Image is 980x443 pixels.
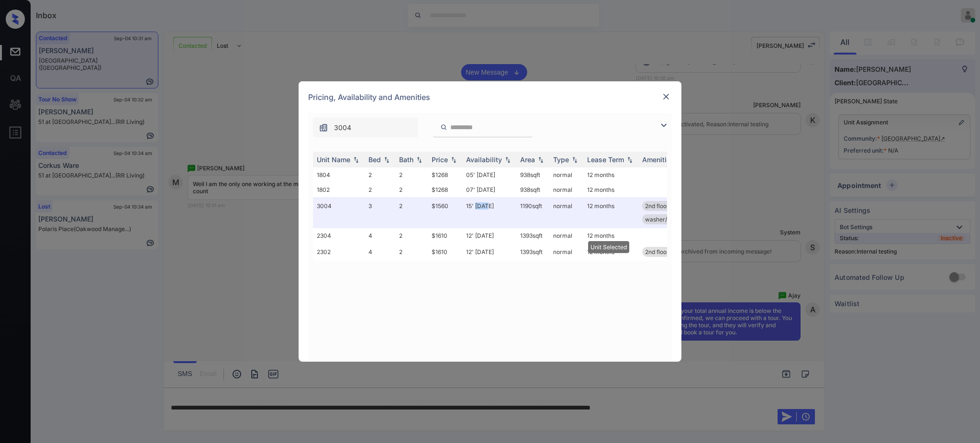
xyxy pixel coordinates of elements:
td: $1610 [428,243,462,261]
img: sorting [625,156,635,163]
td: 15' [DATE] [462,197,516,228]
div: Bath [399,155,413,164]
div: Amenities [642,155,674,164]
img: sorting [503,156,512,163]
td: 2304 [313,228,365,243]
td: 12' [DATE] [462,228,516,243]
td: 4 [365,228,395,243]
td: 05' [DATE] [462,167,516,182]
td: 2 [365,167,395,182]
td: 2 [395,197,428,228]
img: close [661,92,671,101]
div: Area [520,155,535,164]
img: sorting [570,156,579,163]
td: $1268 [428,182,462,197]
div: Bed [368,155,381,164]
td: normal [549,197,583,228]
td: 938 sqft [516,167,549,182]
td: normal [549,228,583,243]
td: 1190 sqft [516,197,549,228]
td: 2 [395,243,428,261]
span: 3004 [334,122,351,133]
td: 1804 [313,167,365,182]
td: 12 months [583,228,638,243]
div: Unit Name [317,155,350,164]
td: 2302 [313,243,365,261]
img: sorting [351,156,361,163]
td: 2 [395,228,428,243]
td: 4 [365,243,395,261]
td: 12 months [583,182,638,197]
td: 938 sqft [516,182,549,197]
td: normal [549,182,583,197]
td: 3004 [313,197,365,228]
td: 2 [365,182,395,197]
td: $1610 [428,228,462,243]
img: icon-zuma [319,123,328,133]
td: $1560 [428,197,462,228]
td: 1393 sqft [516,228,549,243]
td: normal [549,243,583,261]
td: 1802 [313,182,365,197]
span: 2nd floor [645,248,669,255]
img: sorting [382,156,391,163]
img: icon-zuma [658,120,669,131]
div: Availability [466,155,502,164]
td: 3 [365,197,395,228]
div: Type [553,155,569,164]
td: normal [549,167,583,182]
img: icon-zuma [440,123,447,132]
div: Pricing, Availability and Amenities [299,81,681,113]
td: 12 months [583,243,638,261]
div: Price [432,155,448,164]
td: $1268 [428,167,462,182]
td: 12 months [583,167,638,182]
td: 2 [395,182,428,197]
td: 2 [395,167,428,182]
span: washer/dryer [645,216,682,223]
span: 2nd floor [645,202,669,210]
img: sorting [536,156,546,163]
td: 12 months [583,197,638,228]
img: sorting [449,156,458,163]
td: 07' [DATE] [462,182,516,197]
img: sorting [414,156,424,163]
td: 1393 sqft [516,243,549,261]
td: 12' [DATE] [462,243,516,261]
div: Lease Term [587,155,624,164]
